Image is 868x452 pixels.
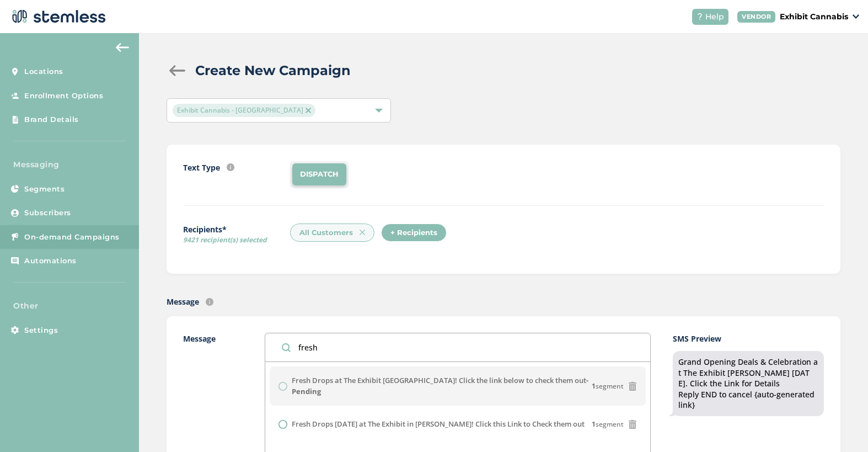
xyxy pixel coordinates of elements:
li: DISPATCH [292,163,346,185]
span: Brand Details [24,114,79,125]
img: icon-close-accent-8a337256.svg [306,108,311,113]
span: Automations [24,256,77,267]
iframe: Chat Widget [813,399,868,452]
img: icon-x-62e4b235.svg [360,230,365,235]
span: Settings [24,325,58,336]
p: Exhibit Cannabis [780,11,848,23]
span: segment [592,419,624,429]
span: Help [705,11,724,23]
img: icon_down-arrow-small-66adaf34.svg [853,14,859,19]
div: All Customers [290,224,374,242]
label: Fresh Drops [DATE] at The Exhibit in [PERSON_NAME]! Click this Link to Check them out [292,419,585,430]
span: Enrollment Options [24,91,103,102]
label: Fresh Drops at The Exhibit [GEOGRAPHIC_DATA]! Click the link below to check them out [292,375,592,397]
h2: Create New Campaign [195,61,351,81]
span: 9421 recipient(s) selected [183,235,290,245]
strong: - Pending [292,375,588,396]
span: Locations [24,66,63,77]
span: On-demand Campaigns [24,232,120,243]
span: Exhibit Cannabis - [GEOGRAPHIC_DATA] [173,104,315,117]
span: Subscribers [24,208,71,219]
strong: 1 [592,419,596,429]
img: logo-dark-0685b13c.svg [9,6,106,28]
strong: 1 [592,381,596,391]
label: SMS Preview [673,333,824,344]
img: icon-info-236977d2.svg [227,163,234,171]
span: Segments [24,184,65,195]
label: Recipients* [183,224,290,249]
div: VENDOR [737,11,775,23]
span: segment [592,381,624,391]
img: icon-arrow-back-accent-c549486e.svg [116,43,129,52]
label: Text Type [183,162,220,173]
div: Grand Opening Deals & Celebration at The Exhibit [PERSON_NAME] [DATE]. Click the Link for Details... [678,357,818,411]
input: Search [265,333,650,361]
img: icon-help-white-03924b79.svg [696,13,703,20]
img: icon-info-236977d2.svg [206,298,213,306]
div: + Recipients [381,224,447,242]
label: Message [167,296,199,307]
